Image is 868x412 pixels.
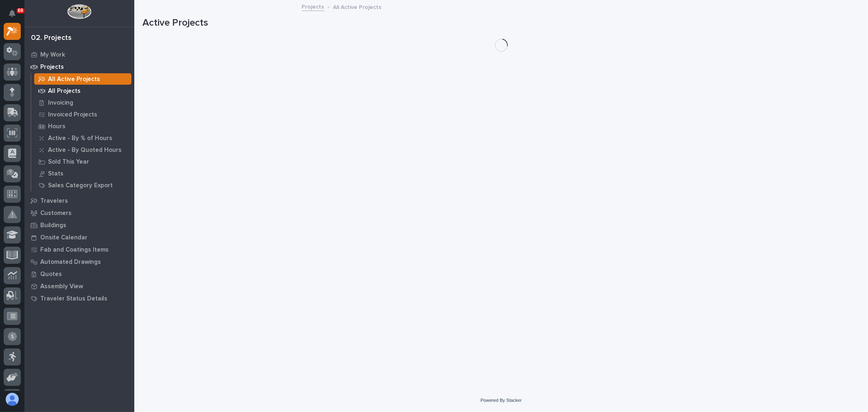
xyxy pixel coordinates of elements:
[31,168,134,179] a: Stats
[302,2,324,11] a: Projects
[24,292,134,305] a: Traveler Status Details
[31,180,134,191] a: Sales Category Export
[31,73,134,85] a: All Active Projects
[24,48,134,61] a: My Work
[4,391,21,408] button: users-avatar
[40,222,66,229] p: Buildings
[40,64,64,71] p: Projects
[31,109,134,120] a: Invoiced Projects
[31,97,134,108] a: Invoicing
[24,195,134,207] a: Travelers
[481,398,522,403] a: Powered By Stacker
[48,182,113,189] p: Sales Category Export
[31,34,72,43] div: 02. Projects
[31,132,134,144] a: Active - By % of Hours
[48,111,97,118] p: Invoiced Projects
[40,271,62,278] p: Quotes
[333,2,382,11] p: All Active Projects
[10,10,21,23] div: Notifications69
[48,99,73,107] p: Invoicing
[24,207,134,219] a: Customers
[40,259,101,266] p: Automated Drawings
[4,5,21,22] button: Notifications
[24,280,134,292] a: Assembly View
[24,219,134,231] a: Buildings
[31,144,134,156] a: Active - By Quoted Hours
[48,135,112,142] p: Active - By % of Hours
[40,246,109,254] p: Fab and Coatings Items
[48,147,122,154] p: Active - By Quoted Hours
[48,123,66,130] p: Hours
[48,76,100,83] p: All Active Projects
[24,61,134,73] a: Projects
[31,121,134,132] a: Hours
[48,158,89,166] p: Sold This Year
[31,85,134,96] a: All Projects
[40,51,65,59] p: My Work
[40,283,83,290] p: Assembly View
[40,197,68,205] p: Travelers
[24,268,134,280] a: Quotes
[31,156,134,167] a: Sold This Year
[48,170,63,178] p: Stats
[40,295,107,302] p: Traveler Status Details
[24,231,134,243] a: Onsite Calendar
[40,234,87,241] p: Onsite Calendar
[24,256,134,268] a: Automated Drawings
[40,210,72,217] p: Customers
[24,243,134,256] a: Fab and Coatings Items
[142,17,860,29] h1: Active Projects
[67,4,91,19] img: Workspace Logo
[18,8,23,13] p: 69
[48,88,81,95] p: All Projects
